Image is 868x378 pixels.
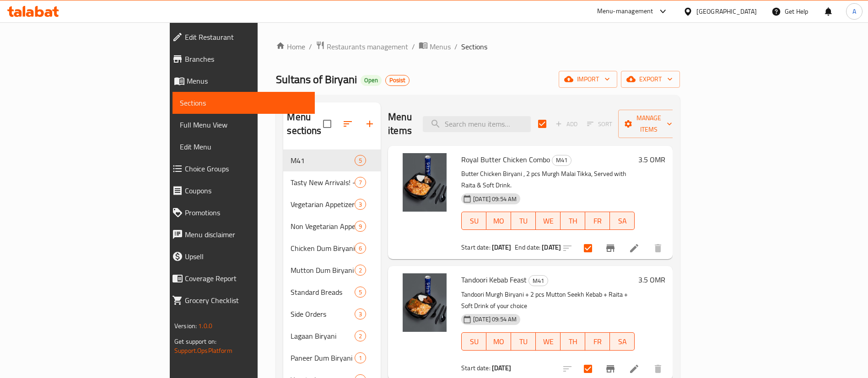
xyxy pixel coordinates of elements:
div: items [355,309,366,319]
span: 9 [355,222,366,231]
button: MO [486,332,511,351]
span: Vegetarian Appetizer [291,199,355,210]
button: TU [511,332,536,351]
span: 1.0.0 [198,320,212,332]
span: Upsell [185,251,307,262]
a: Menus [419,41,451,53]
span: M41 [552,155,571,165]
span: Choice Groups [185,163,307,174]
a: Coverage Report [165,267,315,289]
a: Edit Menu [173,136,315,158]
button: TH [561,332,585,351]
h6: 3.5 OMR [638,153,665,166]
div: items [355,221,366,232]
input: search [423,116,531,132]
span: Non Vegetarian Appetizer [291,221,355,232]
span: Promotions [185,207,307,218]
a: Restaurants management [316,41,408,53]
a: Promotions [165,202,315,224]
button: SU [461,212,486,230]
span: TU [515,335,532,348]
span: Lagaan Biryani [291,330,355,341]
a: Edit Restaurant [165,26,315,48]
a: Choice Groups [165,158,315,180]
span: WE [539,214,557,228]
div: M41 [528,275,548,286]
button: SA [610,212,635,230]
span: 2 [355,266,366,275]
a: Menus [165,70,315,92]
span: 3 [355,310,366,319]
span: 1 [355,354,366,362]
div: M415 [283,149,381,171]
div: Paneer Dum Biryani [291,352,355,363]
span: SA [614,214,631,228]
li: / [412,41,415,52]
button: SA [610,332,635,351]
span: M41 [529,276,548,286]
span: Select all sections [318,114,337,133]
span: Start date: [461,362,491,374]
span: Restaurants management [327,41,408,52]
span: Sort sections [337,113,359,135]
span: Menus [187,75,307,86]
span: Branches [185,53,307,64]
img: Royal Butter Chicken Combo [395,153,454,212]
div: Chicken Dum Biryani6 [283,237,381,259]
a: Sections [173,92,315,114]
a: Coupons [165,180,315,202]
div: items [355,330,366,341]
button: WE [536,212,561,230]
a: Support.OpsPlatform [174,345,232,357]
button: Manage items [618,110,679,138]
div: Menu-management [597,6,653,17]
span: Coverage Report [185,273,307,284]
button: TU [511,212,536,230]
span: Get support on: [174,335,216,347]
button: import [559,71,617,88]
span: 5 [355,156,366,165]
span: 6 [355,244,366,253]
a: Upsell [165,245,315,267]
span: SU [465,214,483,228]
span: Chicken Dum Biryani [291,243,355,254]
div: M41 [552,155,571,166]
span: Full Menu View [180,119,307,130]
span: M41 [291,155,355,166]
span: import [566,74,610,85]
button: FR [585,212,610,230]
span: Menus [430,41,451,52]
span: Edit Menu [180,141,307,152]
span: Manage items [625,112,672,135]
button: TH [561,212,585,230]
div: items [355,243,366,254]
span: Royal Butter Chicken Combo [461,153,550,166]
span: Edit Restaurant [185,32,307,43]
span: FR [589,214,606,228]
a: Menu disclaimer [165,224,315,245]
span: Sultans of Biryani [276,69,357,90]
h2: Menu items [388,110,412,138]
button: delete [647,237,669,259]
div: Tasty New Arrivals! -SOB [291,177,355,188]
span: Select to update [578,239,598,258]
div: Tasty New Arrivals! -SOB7 [283,171,381,193]
span: Mutton Dum Biryani [291,265,355,276]
div: Open [361,75,382,86]
div: items [355,352,366,363]
a: Full Menu View [173,114,315,136]
div: items [355,199,366,210]
span: Start date: [461,241,491,253]
span: Tandoori Kebab Feast [461,273,527,287]
span: MO [490,214,507,228]
span: Standard Breads [291,287,355,298]
span: 5 [355,288,366,297]
h6: 3.5 OMR [638,273,665,286]
div: items [355,287,366,298]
